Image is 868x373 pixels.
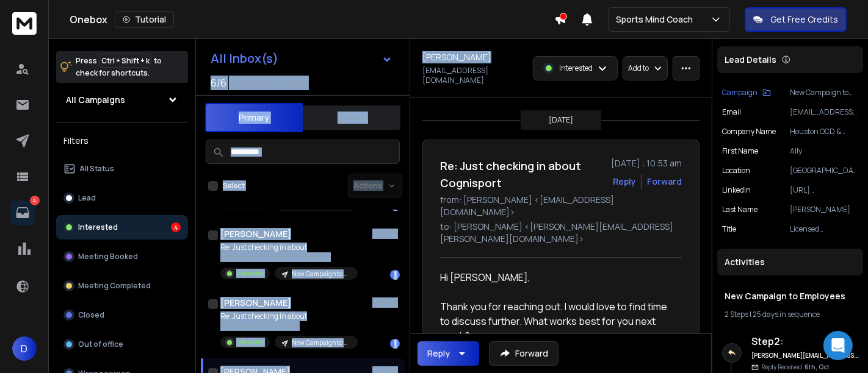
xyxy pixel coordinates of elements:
[761,363,830,372] p: Reply Received
[56,274,188,298] button: Meeting Completed
[751,351,858,360] h6: [PERSON_NAME][EMAIL_ADDRESS][PERSON_NAME][DOMAIN_NAME]
[422,66,526,85] p: [EMAIL_ADDRESS][DOMAIN_NAME]
[725,310,856,319] div: |
[753,309,820,319] span: 25 days in sequence
[722,88,771,98] button: Campaign
[56,332,188,357] button: Out of office
[613,176,636,188] button: Reply
[220,311,358,321] p: Re: Just checking in about
[78,252,138,261] p: Meeting Booked
[223,181,245,191] label: Select
[211,76,226,90] span: 6 / 6
[10,201,35,225] a: 4
[440,194,682,218] p: from: [PERSON_NAME] <[EMAIL_ADDRESS][DOMAIN_NAME]>
[790,205,858,215] p: [PERSON_NAME]
[201,46,402,71] button: All Inbox(s)
[722,107,741,117] p: Email
[78,310,104,320] p: Closed
[823,331,853,360] div: Open Intercom Messenger
[722,185,751,195] p: linkedin
[390,270,400,280] div: 1
[56,186,188,210] button: Lead
[559,63,593,73] p: Interested
[56,215,188,240] button: Interested4
[647,176,682,188] div: Forward
[722,205,758,215] p: Last Name
[418,341,479,366] button: Reply
[56,244,188,269] button: Meeting Booked
[66,94,125,106] h1: All Campaigns
[70,11,554,28] div: Onebox
[78,193,96,203] p: Lead
[236,269,265,278] p: Interested
[99,54,151,68] span: Ctrl + Shift + k
[372,298,400,308] p: [DATE]
[790,127,858,137] p: Houston OCD & Anxiety
[422,51,491,63] h1: [PERSON_NAME]
[790,146,858,156] p: Ally
[628,63,649,73] p: Add to
[790,224,858,234] p: Licensed [MEDICAL_DATA]
[770,13,838,26] p: Get Free Credits
[725,54,776,66] p: Lead Details
[12,336,37,361] button: D
[220,252,358,262] p: Good evening, Please forward any
[489,341,559,366] button: Forward
[229,76,307,90] h3: Inboxes selected
[205,103,303,132] button: Primary
[745,7,847,32] button: Get Free Credits
[722,127,776,137] p: Company Name
[790,166,858,176] p: [GEOGRAPHIC_DATA], [US_STATE]
[303,104,400,131] button: Others
[211,52,278,65] h1: All Inbox(s)
[236,338,265,347] p: Interested
[30,196,40,205] p: 4
[115,11,174,28] button: Tutorial
[722,224,736,234] p: title
[616,13,698,26] p: Sports Mind Coach
[440,157,604,191] h1: Re: Just checking in about Cognisport
[722,88,758,98] p: Campaign
[717,249,863,275] div: Activities
[76,55,162,79] p: Press to check for shortcuts.
[790,88,858,98] p: New Campaign to Employees
[220,321,358,331] p: Would love to hear more.
[549,115,573,125] p: [DATE]
[220,297,291,309] h1: [PERSON_NAME]
[725,290,856,302] h1: New Campaign to Employees
[220,228,291,240] h1: [PERSON_NAME]
[790,107,858,117] p: [EMAIL_ADDRESS][DOMAIN_NAME]
[372,229,400,239] p: [DATE]
[56,303,188,327] button: Closed
[292,269,350,279] p: New Campaign to Employees
[78,281,151,291] p: Meeting Completed
[292,338,350,347] p: New Campaign to Employees
[171,222,181,232] div: 4
[56,132,188,149] h3: Filters
[440,270,672,343] div: Hi [PERSON_NAME],
[78,339,123,349] p: Out of office
[56,88,188,112] button: All Campaigns
[440,299,672,343] div: Thank you for reaching out. I would love to find time to discuss further. What works best for you...
[725,309,748,319] span: 2 Steps
[427,347,450,360] div: Reply
[56,157,188,181] button: All Status
[790,185,858,195] p: [URL][DOMAIN_NAME][PERSON_NAME]
[78,222,118,232] p: Interested
[722,166,750,176] p: location
[390,339,400,349] div: 1
[611,157,682,169] p: [DATE] : 10:53 am
[805,363,830,371] span: 6th, Oct
[79,164,114,174] p: All Status
[220,243,358,252] p: Re: Just checking in about
[751,334,858,349] h6: Step 2 :
[440,221,682,245] p: to: [PERSON_NAME] <[PERSON_NAME][EMAIL_ADDRESS][PERSON_NAME][DOMAIN_NAME]>
[722,146,758,156] p: First Name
